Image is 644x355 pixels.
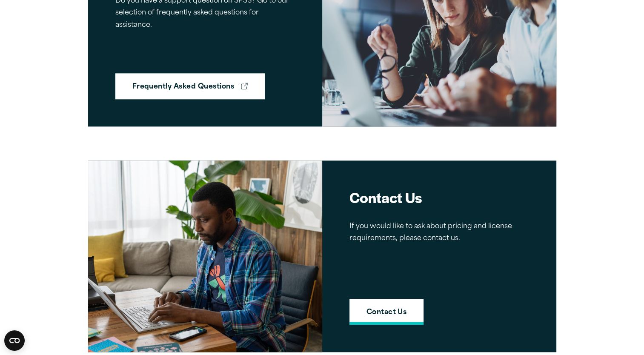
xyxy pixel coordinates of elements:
[88,160,322,352] img: Contact US
[115,73,265,100] a: Frequently Asked Questions
[349,220,529,245] p: If you would like to ask about pricing and license requirements, please contact us.
[349,299,424,325] a: Contact Us
[4,330,25,351] button: Open CMP widget
[349,188,529,207] h2: Contact Us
